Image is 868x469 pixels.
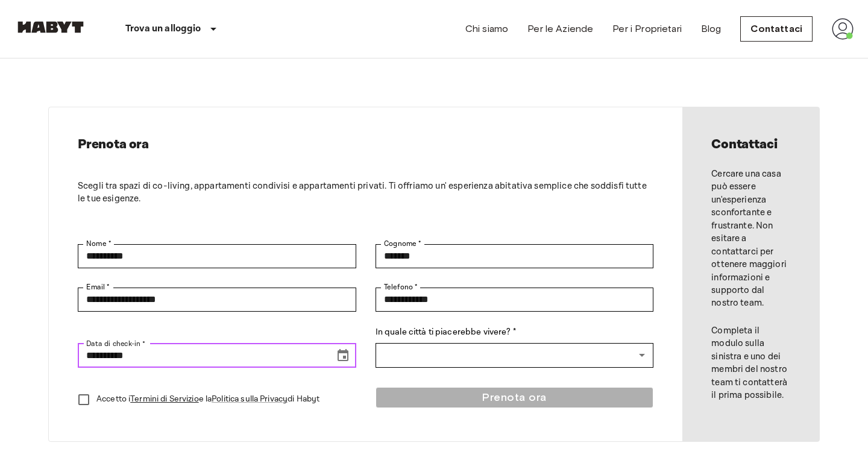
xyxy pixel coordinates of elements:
[711,136,790,153] h2: Contattaci
[711,168,790,310] p: Cercare una casa può essere un'esperienza sconfortante e frustrante. Non esitare a contattarci pe...
[711,324,790,402] p: Completa il modulo sulla sinistra e uno dei membri del nostro team ti contatterà il prima possibile.
[125,22,201,36] p: Trova un alloggio
[78,180,653,206] p: Scegli tra spazi di co-living, appartamenti condivisi e appartamenti privati. Ti offriamo un' esp...
[86,282,110,292] label: Email *
[701,22,722,36] a: Blog
[612,22,682,36] a: Per i Proprietari
[86,239,111,249] label: Nome *
[376,326,654,339] label: In quale città ti piacerebbe vivere? *
[212,394,288,404] a: Politica sulla Privacy
[14,21,87,33] img: Habyt
[78,136,653,153] h2: Prenota ora
[384,239,421,249] label: Cognome *
[331,344,355,368] button: Choose date, selected date is Sep 19, 2025
[96,393,319,406] p: Accetto i e la di Habyt
[832,18,854,40] img: avatar
[527,22,593,36] a: Per le Aziende
[130,394,199,404] a: Termini di Servizio
[465,22,508,36] a: Chi siamo
[384,282,417,292] label: Telefono *
[86,338,145,349] label: Data di check-in
[740,16,813,42] a: Contattaci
